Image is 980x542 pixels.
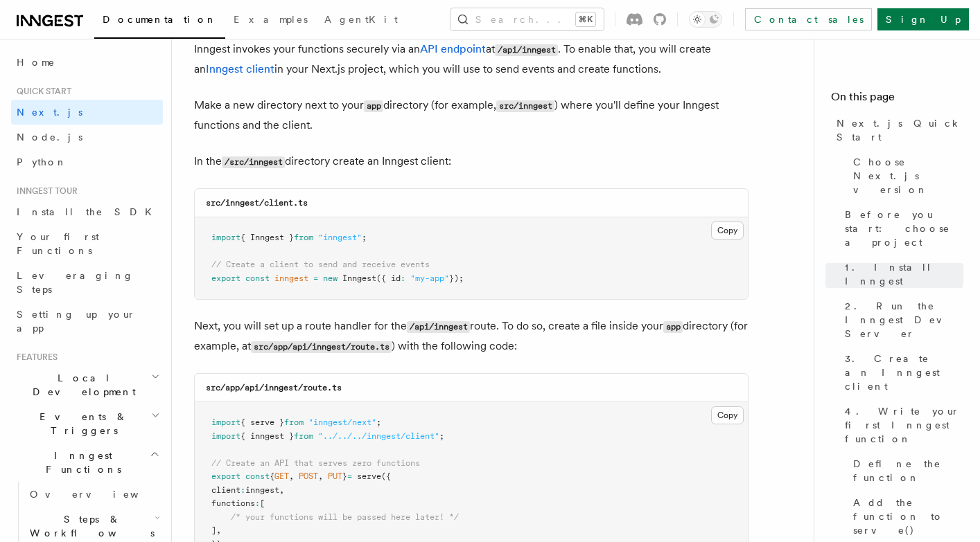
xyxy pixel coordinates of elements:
a: Install the SDK [11,199,163,224]
span: from [294,233,313,242]
button: Copy [711,222,744,240]
span: POST [299,471,318,481]
p: Next, you will set up a route handler for the route. To do so, create a file inside your director... [194,316,749,356]
a: 1. Install Inngest [839,255,963,293]
a: 3. Create an Inngest client [839,346,963,399]
code: src/inngest [496,100,554,112]
span: 4. Write your first Inngest function [845,404,963,446]
code: /src/inngest [222,156,285,168]
h4: On this page [831,89,963,111]
kbd: ⌘K [576,12,595,26]
span: inngest [245,485,279,495]
span: Choose Next.js version [853,155,963,197]
a: Next.js [11,100,163,125]
span: Features [11,352,58,363]
span: AgentKit [324,14,398,25]
span: "inngest" [318,233,362,242]
span: Local Development [11,371,151,399]
a: Before you start: choose a project [839,202,963,255]
a: Contact sales [745,8,872,30]
span: ] [211,525,216,535]
span: Documentation [103,14,217,25]
span: , [279,485,284,495]
span: "inngest/next" [308,417,376,427]
p: Inngest invokes your functions securely via an at . To enable that, you will create an in your Ne... [194,39,749,79]
p: Make a new directory next to your directory (for example, ) where you'll define your Inngest func... [194,96,749,135]
span: : [255,498,260,508]
span: Quick start [11,86,71,97]
button: Copy [711,406,744,424]
a: Next.js Quick Start [831,111,963,150]
span: Leveraging Steps [17,270,134,295]
code: src/app/api/inngest/route.ts [206,383,342,392]
span: 3. Create an Inngest client [845,352,963,393]
span: Next.js [17,107,82,118]
span: Before you start: choose a project [845,208,963,249]
a: Sign Up [877,8,969,30]
span: : [240,485,245,495]
span: functions [211,498,255,508]
span: const [245,471,270,481]
span: [ [260,498,265,508]
span: Steps & Workflows [24,512,155,540]
span: , [318,471,323,481]
a: Choose Next.js version [848,150,963,202]
span: Next.js Quick Start [837,116,963,144]
span: import [211,417,240,427]
span: Examples [234,14,308,25]
span: Node.js [17,132,82,143]
code: src/inngest/client.ts [206,198,308,208]
span: Overview [30,489,173,500]
code: /api/inngest [495,44,558,56]
span: Events & Triggers [11,410,151,437]
span: Home [17,55,55,69]
span: // Create an API that serves zero functions [211,458,420,468]
span: Install the SDK [17,206,160,217]
button: Events & Triggers [11,404,163,443]
span: import [211,233,240,242]
code: src/app/api/inngest/route.ts [251,341,392,353]
a: Inngest client [206,62,274,75]
span: Inngest [342,273,376,283]
a: 2. Run the Inngest Dev Server [839,293,963,346]
span: // Create a client to send and receive events [211,260,430,269]
span: import [211,431,240,441]
a: Your first Functions [11,224,163,263]
span: "my-app" [410,273,449,283]
span: /* your functions will be passed here later! */ [231,512,459,522]
span: client [211,485,240,495]
span: Add the function to serve() [853,496,963,537]
a: 4. Write your first Inngest function [839,399,963,451]
span: Your first Functions [17,231,99,256]
span: Inngest Functions [11,449,150,476]
span: { Inngest } [240,233,294,242]
a: Home [11,50,163,75]
span: } [342,471,347,481]
span: "../../../inngest/client" [318,431,439,441]
span: { inngest } [240,431,294,441]
span: Setting up your app [17,309,136,334]
a: Define the function [848,451,963,490]
span: inngest [274,273,308,283]
code: app [364,100,383,112]
code: app [663,321,683,333]
span: = [347,471,352,481]
span: ; [439,431,444,441]
a: Documentation [94,4,225,39]
span: ({ [381,471,391,481]
button: Local Development [11,365,163,404]
span: export [211,471,240,481]
span: { serve } [240,417,284,427]
span: Python [17,156,67,168]
a: Overview [24,482,163,507]
span: ; [362,233,367,242]
span: }); [449,273,464,283]
a: Leveraging Steps [11,263,163,302]
button: Inngest Functions [11,443,163,482]
code: /api/inngest [407,321,470,333]
span: const [245,273,270,283]
span: Inngest tour [11,186,78,197]
span: GET [274,471,289,481]
a: API endpoint [420,42,486,55]
button: Toggle dark mode [689,11,722,28]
